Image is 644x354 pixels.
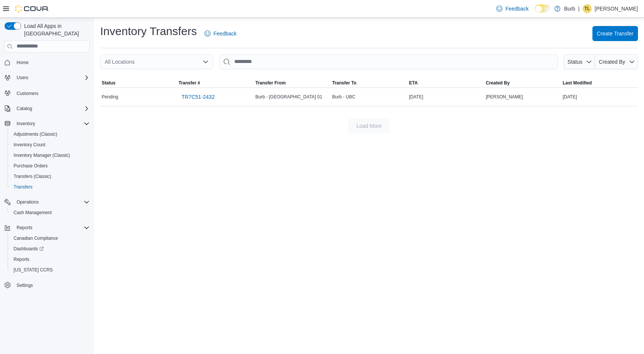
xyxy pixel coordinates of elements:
a: Inventory Count [11,140,49,149]
a: Canadian Compliance [11,234,61,243]
span: Cash Management [14,210,52,216]
span: Reports [11,255,90,264]
span: Transfer # [179,80,200,86]
span: Feedback [505,5,528,12]
p: [PERSON_NAME] [595,4,638,13]
span: Feedback [214,30,237,37]
button: Cash Management [8,207,93,218]
a: Feedback [201,26,240,41]
span: Reports [14,223,90,232]
button: Settings [2,280,93,291]
button: Users [14,73,31,82]
input: This is a search bar. After typing your query, hit enter to filter the results lower in the page. [219,54,558,69]
span: Inventory Manager (Classic) [11,151,90,160]
span: Customers [14,88,90,98]
button: Status [564,54,595,69]
a: Reports [11,255,32,264]
span: Home [17,60,29,66]
span: Load All Apps in [GEOGRAPHIC_DATA] [21,22,90,37]
span: Customers [17,90,38,97]
span: Burb - [GEOGRAPHIC_DATA] 01 [255,94,322,100]
button: Create Transfer [592,26,638,41]
button: Transfer To [331,78,407,87]
button: [US_STATE] CCRS [8,265,93,275]
button: ETA [407,78,484,87]
span: Transfers (Classic) [14,173,51,179]
span: Operations [17,199,39,205]
span: Create Transfer [597,30,633,37]
span: Transfer To [332,80,356,86]
span: Inventory [14,119,90,128]
button: Transfer From [254,78,331,87]
button: Operations [14,198,42,207]
span: Created By [599,59,625,65]
a: Dashboards [8,244,93,254]
span: Inventory Count [11,140,90,149]
a: Dashboards [11,244,47,253]
a: Customers [14,89,41,98]
span: Inventory Manager (Classic) [14,152,70,158]
span: ETA [409,80,418,86]
span: Reports [14,256,29,262]
a: Home [14,58,32,67]
button: Home [2,57,93,68]
p: | [578,4,580,13]
span: TL [584,4,590,13]
button: Operations [2,197,93,207]
a: Transfers (Classic) [11,172,54,181]
span: Canadian Compliance [11,234,90,243]
span: Inventory Count [14,142,46,148]
button: Catalog [14,104,35,113]
span: Pending [102,94,118,100]
span: Canadian Compliance [14,235,58,241]
span: Catalog [17,106,32,112]
button: Inventory Count [8,139,93,150]
span: [PERSON_NAME] [486,94,523,100]
a: TR7C51-2432 [179,89,218,104]
span: Inventory [17,121,35,127]
button: Purchase Orders [8,161,93,171]
span: Purchase Orders [11,161,90,170]
h1: Inventory Transfers [100,24,197,39]
button: Open list of options [203,59,209,65]
button: Last Modified [561,78,638,87]
span: Washington CCRS [11,265,90,274]
button: Status [100,78,177,87]
span: TR7C51-2432 [182,93,215,101]
button: Reports [2,222,93,233]
button: Inventory [14,119,38,128]
span: Created By [486,80,510,86]
a: [US_STATE] CCRS [11,265,56,274]
span: Burb - UBC [332,94,355,100]
span: Home [14,58,90,67]
img: Cova [15,5,49,12]
span: Transfers [14,184,32,190]
span: Operations [14,198,90,207]
span: Adjustments (Classic) [11,130,90,139]
button: Users [2,72,93,83]
a: Cash Management [11,208,55,217]
div: [DATE] [407,92,484,101]
span: Load More [357,122,382,130]
button: Created By [484,78,561,87]
div: [DATE] [561,92,638,101]
button: Canadian Compliance [8,233,93,244]
a: Purchase Orders [11,161,51,170]
span: Transfer From [255,80,286,86]
span: Dashboards [14,246,44,252]
span: Last Modified [563,80,592,86]
span: Adjustments (Classic) [14,131,57,137]
span: Cash Management [11,208,90,217]
button: Catalog [2,103,93,114]
span: Dashboards [11,244,90,253]
span: Reports [17,225,32,231]
span: Users [17,75,28,81]
a: Inventory Manager (Classic) [11,151,73,160]
span: Status [568,59,583,65]
span: Transfers [11,182,90,192]
span: [US_STATE] CCRS [14,267,53,273]
a: Settings [14,281,36,290]
input: Dark Mode [535,5,551,12]
span: Users [14,73,90,82]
